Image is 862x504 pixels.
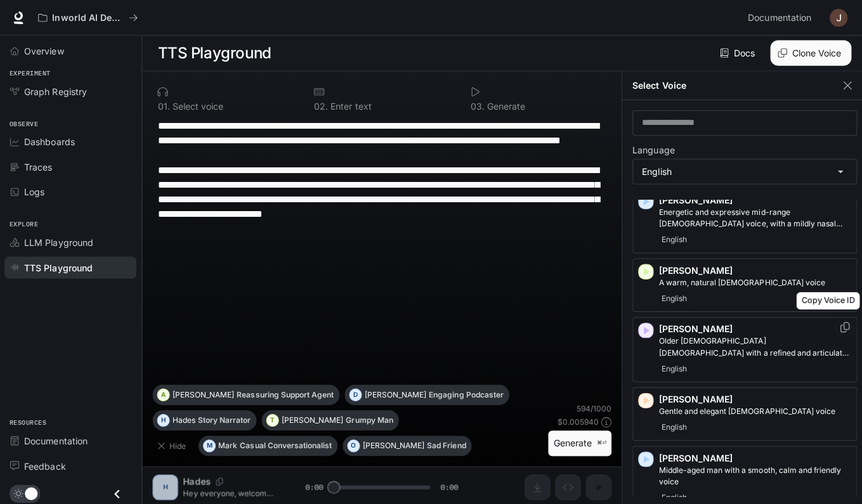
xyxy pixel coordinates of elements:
[25,432,88,445] span: Documentation
[655,205,847,228] p: Energetic and expressive mid-range male voice, with a mildly nasal quality
[5,155,136,177] a: Traces
[361,439,422,447] p: [PERSON_NAME]
[327,101,370,110] p: Enter text
[427,389,501,396] p: Engaging Podcaster
[655,289,686,304] span: English
[482,101,523,110] p: Generate
[157,408,169,428] div: H
[218,439,237,447] p: Mark
[25,456,66,470] span: Feedback
[821,5,847,30] button: User avatar
[239,439,330,447] p: Casual Conversationalist
[554,414,596,425] p: $ 0.005940
[468,101,482,110] p: 0 3 .
[172,389,233,396] p: [PERSON_NAME]
[655,487,686,502] span: English
[5,179,136,202] a: Logs
[766,40,847,65] button: Clone Voice
[152,382,338,403] button: A[PERSON_NAME]Reassuring Support Agent
[152,433,193,453] button: Hide
[573,401,608,411] p: 594 / 1000
[792,290,855,307] div: Copy Voice ID
[198,433,336,453] button: MMarkCasual Conversationalist
[655,231,686,246] span: English
[655,359,686,374] span: English
[425,439,464,447] p: Sad Friend
[25,259,93,273] span: TTS Playground
[25,184,45,197] span: Logs
[313,101,327,110] p: 0 2 .
[825,9,843,27] img: User avatar
[594,437,603,444] p: ⌘⏎
[655,449,847,462] p: [PERSON_NAME]
[157,101,169,110] p: 0 1 .
[714,40,756,65] a: Docs
[172,414,195,422] p: Hades
[203,433,214,453] div: M
[157,40,270,65] h1: TTS Playground
[25,44,64,57] span: Overview
[266,408,277,428] div: T
[25,483,38,497] span: Dark mode toggle
[363,389,424,396] p: [PERSON_NAME]
[152,408,256,428] button: HHadesStory Narrator
[25,159,53,172] span: Traces
[834,320,847,330] button: Copy Voice ID
[655,321,847,333] p: [PERSON_NAME]
[103,478,131,504] button: Close drawer
[630,158,852,183] div: English
[348,382,360,403] div: D
[236,389,332,396] p: Reassuring Support Agent
[5,427,136,449] a: Documentation
[197,414,250,422] p: Story Narrator
[5,452,136,474] a: Feedback
[25,235,93,248] span: LLM Playground
[53,13,124,23] p: Inworld AI Demos
[655,275,847,287] p: A warm, natural female voice
[25,84,87,98] span: Graph Registry
[169,101,223,110] p: Select voice
[629,145,671,153] p: Language
[25,134,75,148] span: Dashboards
[343,382,507,403] button: D[PERSON_NAME]Engaging Podcaster
[344,414,391,422] p: Grumpy Man
[346,433,358,453] div: O
[33,5,143,30] button: All workspaces
[655,417,686,432] span: English
[261,408,397,428] button: T[PERSON_NAME]Grumpy Man
[655,193,847,205] p: [PERSON_NAME]
[655,391,847,403] p: [PERSON_NAME]
[5,130,136,152] a: Dashboards
[280,414,342,422] p: [PERSON_NAME]
[744,10,807,26] span: Documentation
[5,39,136,61] a: Overview
[739,5,816,30] a: Documentation
[5,255,136,277] a: TTS Playground
[655,333,847,356] p: Older British male with a refined and articulate voice
[655,462,847,484] p: Middle-aged man with a smooth, calm and friendly voice
[655,262,847,275] p: [PERSON_NAME]
[341,433,469,453] button: O[PERSON_NAME]Sad Friend
[655,403,847,415] p: Gentle and elegant female voice
[545,428,608,454] button: Generate⌘⏎
[157,382,169,403] div: A
[5,230,136,252] a: LLM Playground
[5,80,136,102] a: Graph Registry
